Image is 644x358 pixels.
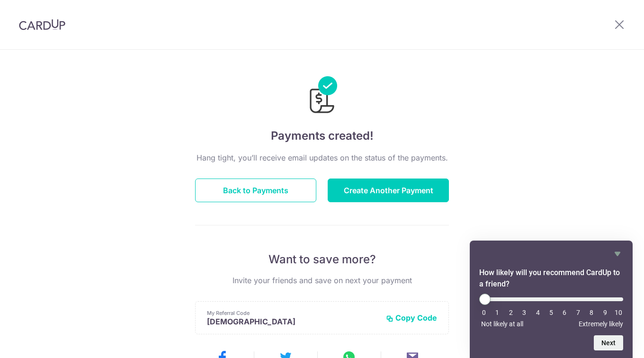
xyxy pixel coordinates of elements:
p: My Referral Code [207,309,378,317]
li: 8 [587,309,596,316]
div: How likely will you recommend CardUp to a friend? Select an option from 0 to 10, with 0 being Not... [479,294,623,328]
li: 4 [533,309,543,316]
button: Next question [594,335,623,350]
li: 6 [560,309,569,316]
p: Invite your friends and save on next your payment [195,275,449,286]
li: 3 [519,309,529,316]
button: Back to Payments [195,179,316,202]
p: Hang tight, you’ll receive email updates on the status of the payments. [195,152,449,163]
img: CardUp [19,19,65,30]
button: Create Another Payment [328,179,449,202]
li: 2 [506,309,516,316]
p: [DEMOGRAPHIC_DATA] [207,317,378,326]
li: 0 [479,309,489,316]
button: Copy Code [386,313,437,322]
li: 5 [546,309,556,316]
li: 10 [614,309,623,316]
li: 9 [600,309,610,316]
h4: Payments created! [195,127,449,144]
span: Not likely at all [481,320,523,328]
span: Extremely likely [579,320,623,328]
img: Payments [307,76,337,116]
p: Want to save more? [195,252,449,267]
h2: How likely will you recommend CardUp to a friend? Select an option from 0 to 10, with 0 being Not... [479,267,623,290]
div: How likely will you recommend CardUp to a friend? Select an option from 0 to 10, with 0 being Not... [479,248,623,350]
button: Hide survey [612,248,623,260]
li: 1 [492,309,502,316]
li: 7 [573,309,583,316]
